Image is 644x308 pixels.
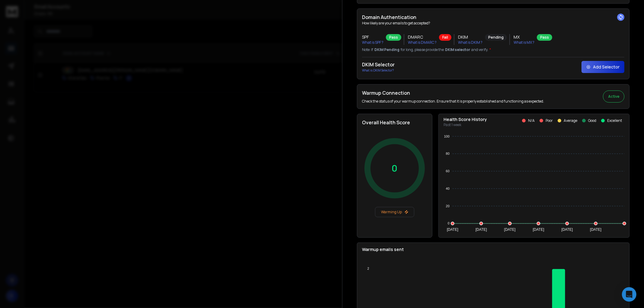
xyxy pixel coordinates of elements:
h2: Warmup Connection [362,89,544,97]
p: What is MX ? [514,40,534,45]
div: Pass [386,34,401,41]
p: 0 [392,163,398,174]
p: How likely are your emails to get accepted? [362,21,624,26]
div: Fail [439,34,451,41]
p: What is SPF ? [362,40,383,45]
h2: DKIM Selector [362,61,395,68]
tspan: [DATE] [447,227,458,232]
button: Add Selector [582,61,624,73]
tspan: [DATE] [561,227,573,232]
p: Past 1 week [444,122,487,127]
p: What is DMARC ? [408,40,437,45]
p: Average [564,118,577,123]
tspan: 60 [446,169,450,173]
tspan: 20 [446,204,450,208]
p: Note: If for long, please provide the and verify. [362,47,624,52]
span: DKIM Pending [374,47,399,52]
p: Check the status of your warmup connection. Ensure that it is properly established and functionin... [362,99,544,104]
div: Pending [485,34,507,41]
h2: Overall Health Score [362,119,427,126]
tspan: [DATE] [590,227,601,232]
div: Pass [537,34,552,41]
tspan: 40 [446,187,450,190]
tspan: [DATE] [504,227,516,232]
p: What is DKIM ? [458,40,482,45]
p: Excellent [607,118,622,123]
h3: DMARC [408,34,437,40]
h2: Domain Authentication [362,14,624,21]
p: Warming Up [378,210,412,214]
h3: SPF [362,34,383,40]
p: Poor [546,118,553,123]
tspan: 80 [446,152,450,155]
tspan: [DATE] [476,227,487,232]
button: Active [603,90,624,103]
tspan: 100 [444,135,450,138]
p: Good [588,118,596,123]
p: Warmup emails sent [362,246,624,252]
tspan: [DATE] [533,227,544,232]
span: DKIM selector [445,47,470,52]
tspan: 0 [448,222,450,225]
h3: MX [514,34,534,40]
div: Open Intercom Messenger [622,287,636,302]
tspan: 2 [367,267,369,271]
p: N/A [528,118,535,123]
p: Health Score History [444,116,487,122]
h3: DKIM [458,34,482,40]
p: What is DKIM Selector? [362,68,395,73]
